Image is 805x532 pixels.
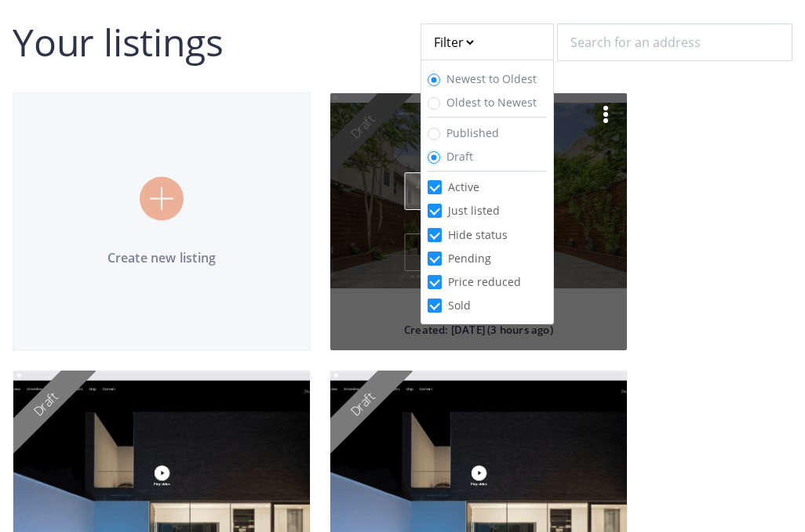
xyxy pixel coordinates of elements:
span: Sold [442,298,477,313]
h2: Your listings [13,24,223,61]
span: Draft [446,149,473,164]
a: Edit [405,172,546,210]
span: Oldest to Newest [446,95,537,110]
span: Active [442,179,486,194]
span: Price reduced [442,274,527,289]
span: Hide status [442,227,514,242]
input: Search for an address [557,24,792,61]
span: Just listed [442,203,506,218]
button: Visit [405,233,546,271]
p: Create new listing [13,248,310,267]
span: Pending [442,251,497,266]
span: Published [446,125,499,140]
a: Create new listing [13,92,311,351]
span: Newest to Oldest [446,71,537,86]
